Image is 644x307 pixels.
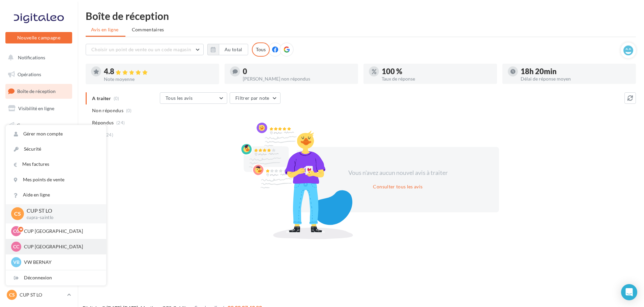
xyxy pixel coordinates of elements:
span: Campagnes [17,122,41,128]
button: Au total [207,44,248,55]
button: Notifications [4,51,71,65]
div: Boîte de réception [86,11,636,21]
span: (0) [126,108,132,113]
div: Open Intercom Messenger [621,284,637,300]
button: Tous les avis [160,92,227,104]
div: Vous n'avez aucun nouvel avis à traiter [340,168,456,177]
span: CS [9,291,15,298]
span: Commentaires [132,26,164,33]
span: Répondus [92,119,114,126]
span: Non répondus [92,107,123,114]
a: Opérations [4,67,74,82]
a: CS CUP ST LO [5,288,72,301]
span: CC [13,243,19,250]
span: VB [13,259,20,266]
p: CUP ST LO [20,291,64,298]
div: 18h 20min [521,68,631,75]
button: Filtrer par note [230,92,281,104]
p: CUP [GEOGRAPHIC_DATA] [24,243,98,250]
div: Délai de réponse moyen [521,76,631,81]
div: Note moyenne [104,77,214,82]
div: 4.8 [104,68,214,75]
span: CS [14,210,21,218]
div: 100 % [382,68,492,75]
a: Mes points de vente [6,172,106,187]
a: Gérer mon compte [6,126,106,142]
a: Contacts [4,135,74,149]
p: CUP ST LO [27,207,95,215]
span: Boîte de réception [17,88,56,94]
a: Visibilité en ligne [4,101,74,116]
div: Tous [252,42,270,57]
a: Campagnes DataOnDemand [4,208,74,227]
button: Nouvelle campagne [5,32,72,43]
span: Choisir un point de vente ou un code magasin [91,47,191,52]
button: Consulter tous les avis [370,183,425,191]
a: Calendrier [4,168,74,183]
a: Aide en ligne [6,187,106,203]
span: Opérations [18,71,41,77]
span: CC [13,228,19,235]
span: (24) [105,132,113,137]
p: CUP [GEOGRAPHIC_DATA] [24,228,98,235]
p: cupra-saintlo [27,215,95,221]
div: Déconnexion [6,270,106,285]
span: Notifications [18,55,45,60]
div: Taux de réponse [382,76,492,81]
a: Mes factures [6,157,106,172]
button: Choisir un point de vente ou un code magasin [86,44,204,55]
a: Campagnes [4,118,74,132]
p: VW BERNAY [24,259,98,266]
a: Boîte de réception [4,84,74,98]
button: Au total [219,44,248,55]
a: Sécurité [6,142,106,157]
span: (24) [116,120,125,125]
a: PLV et print personnalisable [4,185,74,205]
a: Médiathèque [4,152,74,166]
div: 0 [243,68,353,75]
div: [PERSON_NAME] non répondus [243,76,353,81]
span: Tous les avis [166,95,193,101]
span: Visibilité en ligne [18,105,54,111]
